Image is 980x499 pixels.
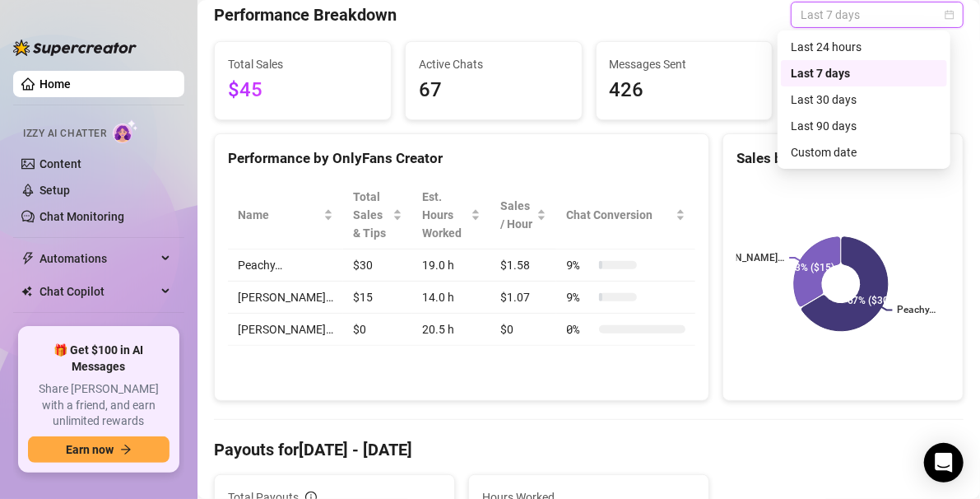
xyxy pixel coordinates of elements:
[419,55,569,73] span: Active Chats
[28,381,170,430] span: Share [PERSON_NAME] with a friend, and earn unlimited rewards
[39,278,156,305] span: Chat Copilot
[228,147,695,170] div: Performance by OnlyFans Creator
[490,282,556,314] td: $1.07
[21,286,32,297] img: Chat Copilot
[791,143,937,161] div: Custom date
[228,314,343,346] td: [PERSON_NAME]…
[228,75,378,106] span: $45
[566,320,592,338] span: 0 %
[791,64,937,82] div: Last 7 days
[736,147,950,170] div: Sales by OnlyFans Creator
[490,249,556,282] td: $1.58
[343,249,412,282] td: $30
[898,305,936,316] text: Peachy…
[28,436,170,463] button: Earn nowarrow-right
[490,314,556,346] td: $0
[228,181,343,249] th: Name
[422,188,467,242] div: Est. Hours Worked
[791,38,937,56] div: Last 24 hours
[343,282,412,314] td: $15
[39,77,71,91] a: Home
[228,249,343,282] td: Peachy…
[343,314,412,346] td: $0
[412,249,490,282] td: 19.0 h
[113,119,138,143] img: AI Chatter
[791,91,937,109] div: Last 30 days
[490,181,556,249] th: Sales / Hour
[566,288,592,306] span: 9 %
[945,10,954,20] span: calendar
[500,197,533,233] span: Sales / Hour
[23,126,106,142] span: Izzy AI Chatter
[214,3,397,26] h4: Performance Breakdown
[781,34,947,60] div: Last 24 hours
[702,253,784,264] text: [PERSON_NAME]…
[781,86,947,113] div: Last 30 days
[214,438,964,461] h4: Payouts for [DATE] - [DATE]
[781,113,947,139] div: Last 90 days
[412,314,490,346] td: 20.5 h
[120,444,132,455] span: arrow-right
[801,2,954,27] span: Last 7 days
[791,117,937,135] div: Last 90 days
[39,210,124,223] a: Chat Monitoring
[610,55,759,73] span: Messages Sent
[412,282,490,314] td: 14.0 h
[39,157,81,170] a: Content
[419,75,569,106] span: 67
[556,181,695,249] th: Chat Conversion
[39,245,156,272] span: Automations
[610,75,759,106] span: 426
[66,443,114,456] span: Earn now
[13,40,137,56] img: logo-BBDzfeDw.svg
[343,181,412,249] th: Total Sales & Tips
[566,206,672,224] span: Chat Conversion
[39,184,70,197] a: Setup
[228,55,378,73] span: Total Sales
[21,252,35,265] span: thunderbolt
[228,282,343,314] td: [PERSON_NAME]…
[566,256,592,274] span: 9 %
[781,139,947,166] div: Custom date
[781,60,947,86] div: Last 7 days
[924,443,964,483] div: Open Intercom Messenger
[28,343,170,375] span: 🎁 Get $100 in AI Messages
[238,206,320,224] span: Name
[353,188,389,242] span: Total Sales & Tips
